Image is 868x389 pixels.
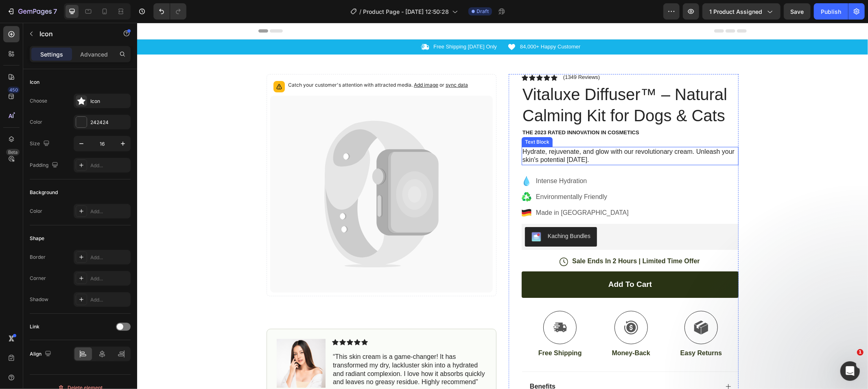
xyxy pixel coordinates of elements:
[90,254,129,261] div: Add...
[821,7,841,16] div: Publish
[543,326,585,335] p: Easy Returns
[30,97,47,105] div: Choose
[385,125,601,142] p: Hydrate, rejuvenate, and glow with our revolutionary cream. Unleash your skin's potential [DATE].
[426,51,463,58] p: (1349 Reviews)
[30,235,44,242] div: Shape
[385,60,601,104] h1: Vitaluxe Diffuser™ – Natural Calming Kit for Dogs & Cats
[388,204,460,224] button: Kaching Bundles
[840,361,860,381] iframe: Intercom live chat
[394,209,404,219] img: KachingBundles.png
[363,7,449,16] span: Product Page - [DATE] 12:50:28
[471,257,515,267] div: Add to cart
[30,349,53,360] div: Align
[477,8,489,15] span: Draft
[401,326,445,335] p: Free Shipping
[385,249,601,275] button: Add to cart
[709,7,762,16] span: 1 product assigned
[385,107,601,114] p: The 2023 Rated Innovation in Cosmetics
[90,98,129,105] div: Icon
[39,29,109,39] p: Icon
[80,50,108,59] p: Advanced
[40,50,63,59] p: Settings
[30,160,60,171] div: Padding
[140,316,188,365] img: gempages_572715313389372640-6746516d-e5dd-4a80-a702-e6f2d1cf77d2.png
[30,254,46,261] div: Border
[153,3,186,20] div: Undo/Redo
[475,326,513,335] p: Money-Back
[30,296,48,303] div: Shadow
[399,185,492,195] p: Made in [GEOGRAPHIC_DATA]
[399,169,492,179] p: Environmentally Friendly
[90,208,129,215] div: Add...
[8,87,20,93] div: 450
[30,118,42,126] div: Color
[277,59,301,65] span: Add image
[791,8,804,15] span: Save
[3,3,61,20] button: 7
[399,153,492,163] p: Intense Hydration
[30,138,51,149] div: Size
[857,349,864,356] span: 1
[90,296,129,304] div: Add...
[30,79,39,86] div: Icon
[386,116,414,123] div: Text Block
[359,7,361,16] span: /
[435,234,563,243] p: Sale Ends In 2 Hours | Limited Time Offer
[30,323,39,330] div: Link
[196,330,348,364] p: “This skin cream is a game-changer! It has transformed my dry, lackluster skin into a hydrated an...
[702,3,781,20] button: 1 product assigned
[784,3,811,20] button: Save
[151,58,331,66] p: Catch your customer's attention with attracted media.
[90,275,129,282] div: Add...
[30,189,58,196] div: Background
[393,360,418,368] p: Benefits
[53,7,57,16] p: 7
[30,208,42,215] div: Color
[90,119,129,126] div: 242424
[308,59,331,65] span: sync data
[411,209,453,218] div: Kaching Bundles
[6,149,20,155] div: Beta
[814,3,848,20] button: Publish
[30,275,46,282] div: Corner
[301,59,331,65] span: or
[90,162,129,169] div: Add...
[137,23,868,389] iframe: Design area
